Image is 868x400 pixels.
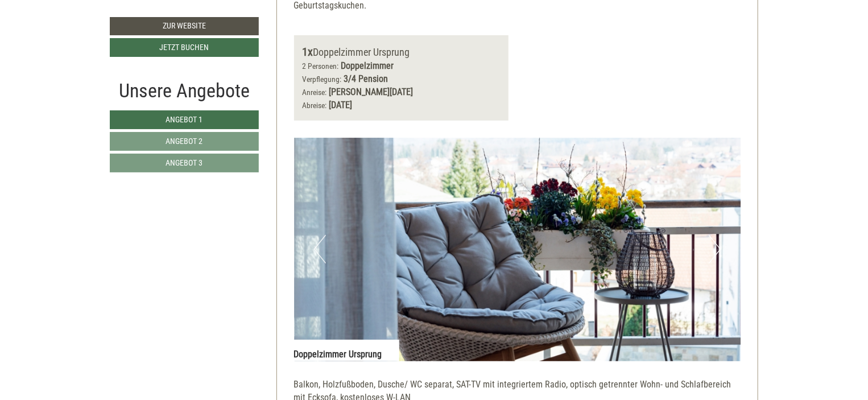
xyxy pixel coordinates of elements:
[303,88,327,97] small: Anreise:
[294,340,399,361] div: Doppelzimmer Ursprung
[303,61,339,71] small: 2 Personen:
[166,115,203,124] span: Angebot 1
[303,45,313,59] b: 1x
[110,17,259,35] a: Zur Website
[166,158,203,167] span: Angebot 3
[329,100,353,110] b: [DATE]
[709,235,721,263] button: Next
[303,75,342,84] small: Verpflegung:
[110,77,259,105] div: Unsere Angebote
[166,137,203,146] span: Angebot 2
[110,38,259,57] a: Jetzt buchen
[303,101,327,110] small: Abreise:
[294,138,741,361] img: image
[329,86,414,97] b: [PERSON_NAME][DATE]
[344,73,388,84] b: 3/4 Pension
[341,60,394,71] b: Doppelzimmer
[314,235,326,263] button: Previous
[303,44,501,60] div: Doppelzimmer Ursprung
